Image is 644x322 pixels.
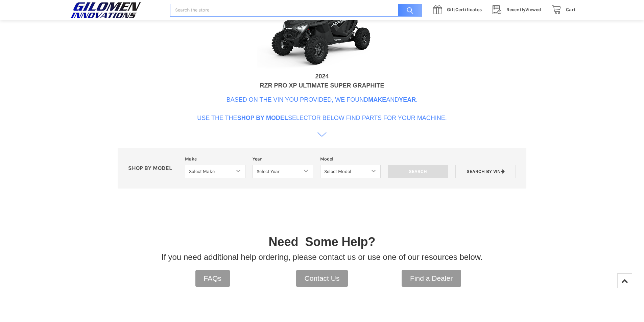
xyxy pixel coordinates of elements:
[447,7,482,13] span: Certificates
[69,2,163,19] a: GILOMEN INNOVATIONS
[162,251,483,263] p: If you need additional help ordering, please contact us or use one of our resources below.
[402,270,461,287] a: Find a Dealer
[253,155,313,163] label: Year
[388,165,448,178] input: Search
[566,7,576,13] span: Cart
[455,165,516,178] a: Search by VIN
[368,96,386,103] b: Make
[447,7,455,13] span: Gift
[125,165,182,172] p: SHOP BY MODEL
[170,4,422,17] input: Search the store
[506,7,541,13] span: Viewed
[429,6,489,14] a: GiftCertificates
[237,115,288,121] b: Shop By Model
[315,72,329,81] div: 2024
[489,6,548,14] a: RecentlyViewed
[268,233,375,251] p: Need Some Help?
[197,95,447,123] p: Based on the VIN you provided, we found and . Use the the selector below find parts for your mach...
[617,273,632,288] a: Top of Page
[195,270,230,287] a: FAQs
[548,6,576,14] a: Cart
[296,270,348,287] a: Contact Us
[185,155,245,163] label: Make
[320,155,381,163] label: Model
[506,7,525,13] span: Recently
[399,96,416,103] b: Year
[260,81,384,90] div: RZR PRO XP ULTIMATE SUPER GRAPHITE
[69,2,143,19] img: GILOMEN INNOVATIONS
[395,4,422,17] input: Search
